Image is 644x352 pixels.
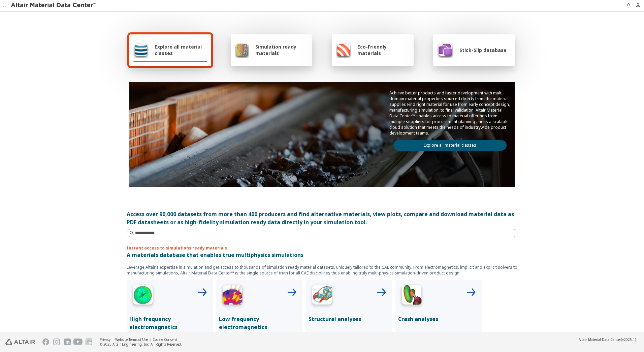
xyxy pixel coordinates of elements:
[115,337,148,342] a: Website Terms of Use
[357,43,409,56] span: Eco-Friendly materials
[389,90,511,136] p: Achieve better products and faster development with multi-domain material properties sourced dire...
[336,42,351,58] img: Eco-Friendly materials
[11,2,97,9] img: Altair Material Data Center
[459,47,507,53] span: Stick-Slip database
[437,42,453,58] img: Stick-Slip database
[127,245,517,251] p: Instant access to simulations ready materials
[235,42,249,58] img: Simulation ready materials
[129,315,210,331] p: High frequency electromagnetics
[127,264,517,276] p: Leverage Altair’s expertise in simulation and get access to thousands of simulation ready materia...
[393,140,507,151] a: Explore all material classes
[398,315,479,323] p: Crash analyses
[309,283,335,310] img: Structural Analyses Icon
[127,210,517,226] div: Access over 90,000 datasets from more than 400 producers and find alternative materials, view plo...
[127,251,517,259] p: A materials database that enables true multiphysics simulations
[309,315,389,323] p: Structural analyses
[100,337,110,342] a: Privacy
[255,43,308,56] span: Simulation ready materials
[219,283,246,310] img: Low Frequency Icon
[219,315,300,331] p: Low frequency electromagnetics
[133,42,149,58] img: Explore all material classes
[579,337,636,342] div: (v2025.1)
[129,283,156,310] img: High Frequency Icon
[5,339,35,345] img: Altair Engineering
[100,342,182,347] div: © 2025 Altair Engineering, Inc. All Rights Reserved.
[155,43,207,56] span: Explore all material classes
[153,337,177,342] a: Cookie Consent
[579,337,621,342] span: Altair Material Data Center
[398,283,425,310] img: Crash Analyses Icon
